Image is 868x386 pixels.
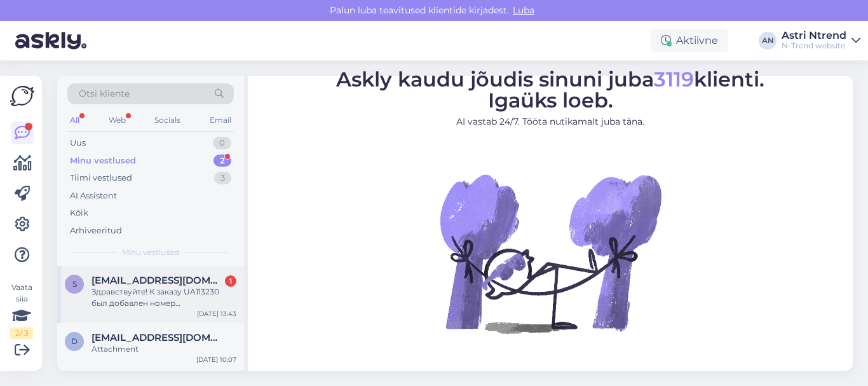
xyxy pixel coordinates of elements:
span: d [71,336,78,346]
div: 0 [213,137,231,149]
span: svyatikdasha@gmail.com [92,275,224,286]
div: 2 [214,155,231,167]
div: 3 [214,172,231,184]
div: Attachment [92,343,236,355]
div: Vaata siia [10,282,33,339]
a: Astri NtrendN-Trend website [782,31,860,51]
div: 2 / 3 [10,327,33,339]
div: [DATE] 13:43 [197,309,236,319]
span: Askly kaudu jõudis sinuni juba klienti. Igaüks loeb. [336,67,764,113]
span: Otsi kliente [79,87,130,100]
div: Tiimi vestlused [70,172,132,184]
div: Uus [70,137,86,149]
span: 3119 [654,67,694,92]
span: Minu vestlused [122,247,179,258]
img: Askly Logo [10,86,34,106]
img: No Chat active [436,139,665,368]
div: Astri Ntrend [782,31,846,41]
div: Socials [152,112,183,128]
div: AI Assistent [70,190,117,202]
div: Web [106,112,128,128]
div: 1 [225,275,236,287]
div: Aktiivne [651,29,728,52]
div: AN [759,32,776,50]
div: Здравствуйте! К заказу UA113230 был добавлен номер отслеживания, но он не отслеживается. Transpor... [92,286,236,309]
div: Kõik [70,207,88,219]
p: AI vastab 24/7. Tööta nutikamalt juba täna. [336,115,764,128]
div: Minu vestlused [70,155,136,167]
div: Email [207,112,234,128]
div: All [67,112,82,128]
div: Arhiveeritud [70,224,122,237]
span: Luba [509,4,538,16]
div: N-Trend website [782,41,846,51]
span: diana0221@gmail.com [92,332,224,343]
span: s [72,279,77,289]
div: [DATE] 10:07 [196,355,236,364]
